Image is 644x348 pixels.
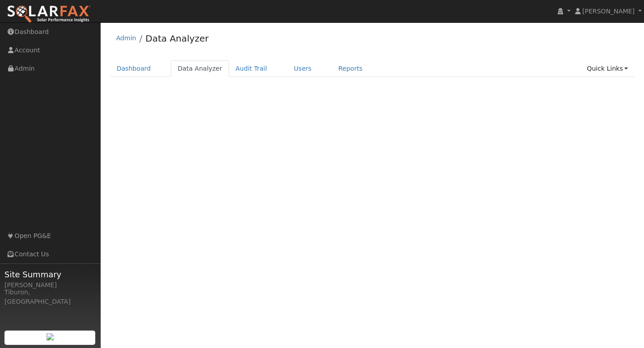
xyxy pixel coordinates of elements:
a: Admin [116,34,136,42]
div: Tiburon, [GEOGRAPHIC_DATA] [4,288,96,306]
img: retrieve [47,333,54,340]
a: Data Analyzer [145,33,208,44]
a: Dashboard [110,60,158,77]
a: Reports [332,60,369,77]
a: Data Analyzer [171,60,229,77]
img: SolarFax [7,5,91,24]
a: Users [287,60,318,77]
span: [PERSON_NAME] [582,8,635,15]
a: Audit Trail [229,60,274,77]
span: Site Summary [4,268,96,280]
a: Quick Links [580,60,635,77]
div: [PERSON_NAME] [4,280,96,290]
